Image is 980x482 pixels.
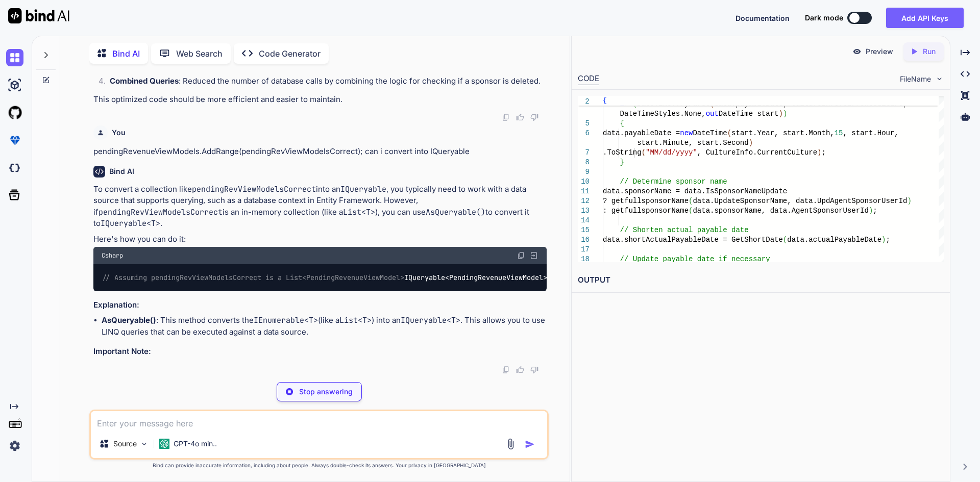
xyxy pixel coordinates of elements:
[603,96,607,105] span: {
[505,438,517,450] img: attachment
[603,197,689,205] span: ? getfullsponsorName
[935,74,944,83] img: chevron down
[176,47,223,60] p: Web Search
[710,100,714,108] span: (
[869,207,873,215] span: )
[578,73,599,85] div: CODE
[866,46,893,57] p: Preview
[637,100,710,108] span: DateTime.TryParse
[641,148,645,157] span: (
[93,346,547,358] h3: Important Note:
[693,129,727,137] span: DateTime
[112,47,140,60] p: Bind AI
[693,197,907,205] span: data.UpdateSponsorName, data.UpdAgentSponsorUserId
[578,167,590,177] div: 9
[578,97,590,107] span: 2
[101,218,160,229] code: IQueryable<T>
[6,49,23,66] img: chat
[6,77,23,94] img: ai-studio
[6,132,23,149] img: premium
[620,226,748,234] span: // Shorten actual payable date
[578,119,590,129] div: 5
[572,268,950,292] h2: OUTPUT
[578,187,590,196] div: 11
[834,129,843,137] span: 15
[578,235,590,245] div: 16
[93,94,547,106] p: This optimized code should be more efficient and easier to maintain.
[873,207,877,215] span: ;
[339,315,372,325] code: List<T>
[93,234,547,245] p: Here's how you can do it:
[705,110,718,118] span: out
[689,207,693,215] span: (
[259,47,321,60] p: Code Generator
[680,129,693,137] span: new
[578,177,590,187] div: 10
[620,177,727,186] span: // Determine sponsor name
[821,148,825,157] span: ;
[102,315,156,325] strong: AsQueryable()
[620,158,624,166] span: }
[778,110,782,118] span: )
[8,8,69,23] img: Bind AI
[578,196,590,206] div: 12
[907,197,911,205] span: )
[102,315,547,338] li: : This method converts the (like a ) into an . This allows you to use LINQ queries that can be ex...
[112,128,126,138] h6: You
[6,437,23,454] img: settings
[886,8,964,28] button: Add API Keys
[736,13,790,23] button: Documentation
[603,129,680,137] span: data.payableDate =
[254,315,318,325] code: IEnumerable<T>
[109,166,134,176] h6: Bind AI
[783,236,787,244] span: (
[578,245,590,255] div: 17
[6,104,23,121] img: githubLight
[578,255,590,264] div: 18
[340,184,386,194] code: IQueryable
[140,440,149,448] img: Pick Models
[517,251,525,260] img: copy
[736,14,790,22] span: Documentation
[102,273,404,282] span: // Assuming pendingRevViewModelsCorrect is a List<PendingRevenueViewModel>
[102,272,854,283] code: IQueryable<PendingRevenueViewModel> queryablePendingRevViewModels = pendingRevViewModelsCorrect.A...
[502,366,510,374] img: copy
[299,387,353,397] p: Stop answering
[620,255,770,263] span: // Update payable date if necessary
[174,439,217,449] p: GPT-4o min..
[603,187,787,195] span: data.sponsorName = data.IsSponsorNameUpdate
[93,146,547,158] p: pendingRevenueViewModels.AddRange(pendingRevViewModelsCorrect); can i convert into IQueryable
[646,148,697,157] span: "MM/dd/yyyy"
[113,439,137,449] p: Source
[693,207,868,215] span: data.sponsorName, data.AgentSponsorUserId
[843,129,898,137] span: , start.Hour,
[502,113,510,121] img: copy
[620,110,705,118] span: DateTimeStyles.None,
[343,207,375,217] code: List<T>
[886,236,890,244] span: ;
[530,366,538,374] img: dislike
[689,197,693,205] span: (
[620,119,624,128] span: {
[852,47,862,56] img: preview
[426,207,485,217] code: AsQueryable()
[530,113,538,121] img: dislike
[900,74,931,84] span: FileName
[93,184,547,230] p: To convert a collection like into an , you typically need to work with a data source that support...
[578,206,590,216] div: 13
[93,299,547,311] h3: Explanation:
[578,216,590,225] div: 14
[727,129,731,137] span: (
[719,110,779,118] span: DateTime start
[525,439,535,449] img: icon
[731,129,835,137] span: start.Year, start.Month,
[748,139,752,147] span: )
[714,100,907,108] span: data.payableDate, CultureInfo.CurrentCulture,
[99,207,223,217] code: pendingRevViewModelsCorrect
[578,129,590,138] div: 6
[529,251,538,260] img: Open in Browser
[783,110,787,118] span: )
[110,76,179,86] strong: Combined Queries
[787,236,881,244] span: data.actualPayableDate
[578,158,590,167] div: 8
